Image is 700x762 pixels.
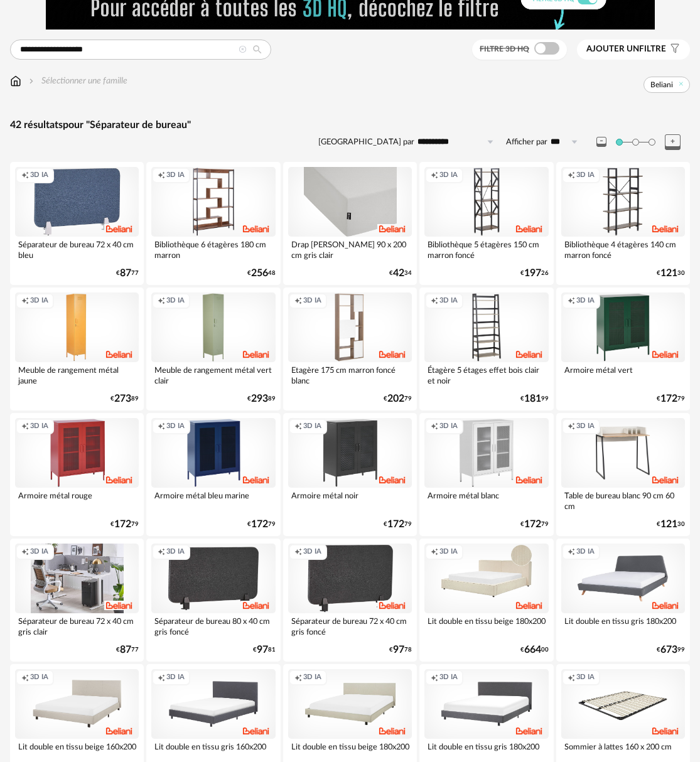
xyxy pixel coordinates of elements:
a: Drap [PERSON_NAME] 90 x 200 cm gris clair €4234 [283,162,417,285]
a: Creation icon 3D IA Armoire métal noir €17279 [283,413,417,536]
span: 3D IA [576,422,595,431]
span: 3D IA [303,422,321,431]
div: € 81 [253,646,276,654]
span: 3D IA [576,547,595,557]
div: Armoire métal bleu marine [151,488,275,513]
span: Creation icon [158,171,165,180]
div: € 26 [520,269,549,277]
span: Creation icon [431,547,438,557]
span: 121 [660,269,677,277]
div: € 77 [116,269,139,277]
div: € 34 [389,269,412,277]
span: 3D IA [576,171,595,180]
a: Creation icon 3D IA Armoire métal rouge €17279 [10,413,144,536]
div: Drap [PERSON_NAME] 90 x 200 cm gris clair [288,237,412,262]
label: [GEOGRAPHIC_DATA] par [318,137,414,148]
div: Armoire métal vert [561,362,685,387]
div: € 79 [657,395,685,403]
span: Creation icon [21,673,29,682]
span: 202 [387,395,404,403]
button: Ajouter unfiltre Filter icon [577,40,690,60]
span: Creation icon [568,673,575,682]
span: 256 [251,269,268,277]
a: Creation icon 3D IA Étagère 5 étages effet bois clair et noir €18199 [419,287,553,411]
span: pour "Séparateur de bureau" [63,120,191,130]
span: 273 [114,395,131,403]
span: Beliani [650,80,673,90]
span: 3D IA [30,547,48,557]
span: Creation icon [431,296,438,306]
span: Creation icon [294,296,302,306]
span: Creation icon [158,673,165,682]
span: Creation icon [158,422,165,431]
div: Bibliothèque 5 étagères 150 cm marron foncé [424,237,548,262]
span: 42 [393,269,404,277]
div: Armoire métal blanc [424,488,548,513]
span: 3D IA [166,422,185,431]
div: € 89 [247,395,276,403]
span: Creation icon [158,296,165,306]
a: Creation icon 3D IA Bibliothèque 5 étagères 150 cm marron foncé €19726 [419,162,553,285]
span: 3D IA [439,296,458,306]
div: € 79 [110,520,139,529]
span: 293 [251,395,268,403]
div: Bibliothèque 6 étagères 180 cm marron [151,237,275,262]
a: Creation icon 3D IA Armoire métal blanc €17279 [419,413,553,536]
span: 3D IA [576,673,595,682]
span: Creation icon [568,171,575,180]
div: Séparateur de bureau 72 x 40 cm gris clair [15,613,139,638]
span: 3D IA [439,547,458,557]
span: Creation icon [21,547,29,557]
span: 172 [387,520,404,529]
span: 3D IA [30,296,48,306]
label: Afficher par [506,137,547,148]
span: Creation icon [294,547,302,557]
span: 87 [120,646,131,654]
a: Creation icon 3D IA Lit double en tissu beige 180x200 €66400 [419,539,553,662]
span: 3D IA [30,673,48,682]
span: 97 [393,646,404,654]
span: 172 [524,520,541,529]
span: 3D IA [30,171,48,180]
span: 3D IA [166,171,185,180]
span: 3D IA [439,673,458,682]
div: Séparateur de bureau 72 x 40 cm bleu [15,237,139,262]
img: svg+xml;base64,PHN2ZyB3aWR0aD0iMTYiIGhlaWdodD0iMTYiIHZpZXdCb3g9IjAgMCAxNiAxNiIgZmlsbD0ibm9uZSIgeG... [26,75,36,87]
a: Creation icon 3D IA Bibliothèque 4 étagères 140 cm marron foncé €12130 [556,162,690,285]
div: € 00 [520,646,549,654]
div: Armoire métal rouge [15,488,139,513]
span: Filter icon [666,44,681,55]
div: € 48 [247,269,276,277]
a: Creation icon 3D IA Meuble de rangement métal vert clair €29389 [146,287,280,411]
a: Creation icon 3D IA Séparateur de bureau 72 x 40 cm gris foncé €9778 [283,539,417,662]
div: € 79 [247,520,276,529]
span: Creation icon [568,422,575,431]
span: 172 [251,520,268,529]
div: Armoire métal noir [288,488,412,513]
div: Meuble de rangement métal vert clair [151,362,275,387]
div: Etagère 175 cm marron foncé blanc [288,362,412,387]
div: € 77 [116,646,139,654]
span: 3D IA [303,296,321,306]
div: Séparateur de bureau 72 x 40 cm gris foncé [288,613,412,638]
div: € 79 [384,520,412,529]
span: 3D IA [166,673,185,682]
a: Creation icon 3D IA Armoire métal vert €17279 [556,287,690,411]
div: Bibliothèque 4 étagères 140 cm marron foncé [561,237,685,262]
span: 172 [660,395,677,403]
span: Creation icon [21,422,29,431]
span: Creation icon [431,673,438,682]
span: 673 [660,646,677,654]
span: Creation icon [294,673,302,682]
a: Creation icon 3D IA Etagère 175 cm marron foncé blanc €20279 [283,287,417,411]
div: € 30 [657,269,685,277]
span: Filtre 3D HQ [480,45,529,53]
div: 42 résultats [10,119,690,132]
a: Creation icon 3D IA Séparateur de bureau 72 x 40 cm bleu €8777 [10,162,144,285]
a: Creation icon 3D IA Bibliothèque 6 étagères 180 cm marron €25648 [146,162,280,285]
span: 3D IA [439,422,458,431]
span: Creation icon [294,422,302,431]
div: € 99 [657,646,685,654]
div: € 78 [389,646,412,654]
div: € 89 [110,395,139,403]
